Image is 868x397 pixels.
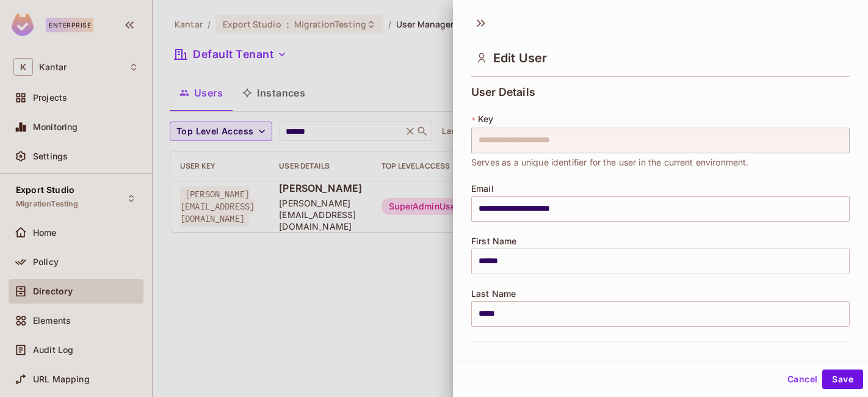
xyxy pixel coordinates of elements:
button: Cancel [783,370,822,389]
span: Edit User [493,51,547,65]
button: Save [822,370,863,389]
span: Last Name [471,289,516,299]
span: First Name [471,236,517,246]
span: Key [478,114,493,124]
span: User Details [471,86,535,98]
span: Serves as a unique identifier for the user in the current environment. [471,156,749,169]
span: Email [471,184,494,194]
